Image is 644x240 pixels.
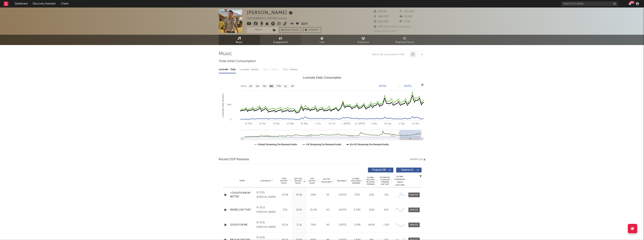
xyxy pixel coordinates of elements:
[410,158,426,161] button: Export CSV
[230,223,255,227] a: GOOD FOR ME
[371,122,377,125] text: 4. Aug
[395,40,414,45] span: Playlists/Charts
[396,168,422,172] button: Features(1)
[293,193,305,197] div: 20.9k
[219,35,260,45] a: Music
[351,208,363,212] div: 8.23M
[400,20,410,23] span: 1,718
[307,193,319,197] div: 196k
[300,122,308,125] text: 26. May
[351,223,363,227] div: 1.03M
[630,1,634,4] div: 99 +
[273,40,288,45] span: Engagement
[320,40,325,45] span: Live
[321,208,335,212] div: 60
[365,176,376,185] span: Global Rolling 7D Audio Streams
[370,169,388,171] span: Originals ( 28 )
[291,85,293,87] text: All
[351,178,361,184] span: Global ATD Audio Streams
[273,122,280,125] text: 28. Apr
[398,85,400,87] text: →
[258,143,297,146] text: Global Streaming On-Demand Audio
[350,143,389,146] text: Ex-US Streaming On-Demand Audio
[351,193,363,197] div: 270k
[301,22,308,26] button: Edit
[247,9,294,16] div: [PERSON_NAME]
[256,190,277,199] div: © 2025 [PERSON_NAME]
[365,193,378,197] div: 123k
[301,35,343,45] a: Live
[374,26,411,28] span: 689,531 Monthly Listeners
[279,208,291,212] div: 171k
[384,35,426,45] a: Playlists/Charts
[279,223,291,227] div: 50.2k
[374,20,389,23] span: 146,000
[236,40,243,45] span: Music
[368,168,393,172] button: Originals(28)
[315,122,321,125] text: 9. Jun
[287,122,294,125] text: 12. May
[260,35,301,45] a: Engagement
[230,179,255,182] div: Name
[293,223,305,227] div: 11.2k
[259,122,266,125] text: 14. Apr
[307,223,319,227] div: 742k
[227,103,231,106] text: 100k
[307,208,319,212] div: 35.3M
[260,180,271,182] span: Copyright
[365,223,378,227] div: 64.8k
[358,40,369,45] span: Audience
[337,180,346,182] span: Released
[379,85,386,87] text: [DATE]
[321,178,332,184] span: Spotify Popularity
[629,2,631,5] button: 99+
[230,118,231,121] text: 0
[230,191,255,199] div: I OUGHTA KNOW BETTER
[374,30,396,32] span: Jump Score: 74.9
[245,122,252,125] text: 31. Mar
[399,169,416,171] span: Features ( 1 )
[256,220,277,229] div: © 2025 [PERSON_NAME]
[240,66,259,73] div: Luminate - Weekly
[263,85,266,87] text: 3m
[230,208,255,212] a: RAISED LIKE THAT
[321,223,335,227] div: 49
[284,85,287,87] text: 1y
[279,193,291,197] div: 87.9k
[343,35,384,45] a: Audience
[241,85,247,87] text: Zoom
[380,223,392,227] div: ~ 10 %
[370,53,410,56] input: Search by song name or URL
[336,208,349,212] div: [DATE]
[306,143,341,146] text: US Streaming On-Demand Audio
[365,208,378,212] div: 263k
[328,122,335,125] text: 23. Jun
[374,10,387,13] span: 89,569
[398,122,404,125] text: 1. Sep
[307,178,317,184] span: ATD Spotify Plays
[336,193,349,197] div: [DATE]
[276,85,281,87] text: YTD
[374,15,389,18] span: 588,200
[256,85,259,87] text: 1m
[219,74,425,150] svg: Luminate Daily Consumption
[249,85,252,87] text: 1w
[400,10,414,13] span: 193,091
[219,66,236,73] div: Luminate - Daily
[303,76,341,79] text: Luminate Daily Consumption
[321,193,335,197] div: 50
[380,208,392,212] div: N/A
[283,66,298,73] div: OCC - Weekly
[270,85,273,87] text: 6m
[279,178,289,184] span: 7 Day Spotify Plays
[404,85,411,87] text: [DATE]
[412,122,419,125] text: 15. Sep
[293,178,303,184] span: Last Day Spotify Plays
[256,205,277,214] div: © 2023 [PERSON_NAME]
[394,175,406,187] div: Global Streaming Trend (Last 60D)
[336,223,349,227] div: [DATE]
[247,16,291,21] div: [GEOGRAPHIC_DATA] | Country
[293,208,305,212] div: 18.9k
